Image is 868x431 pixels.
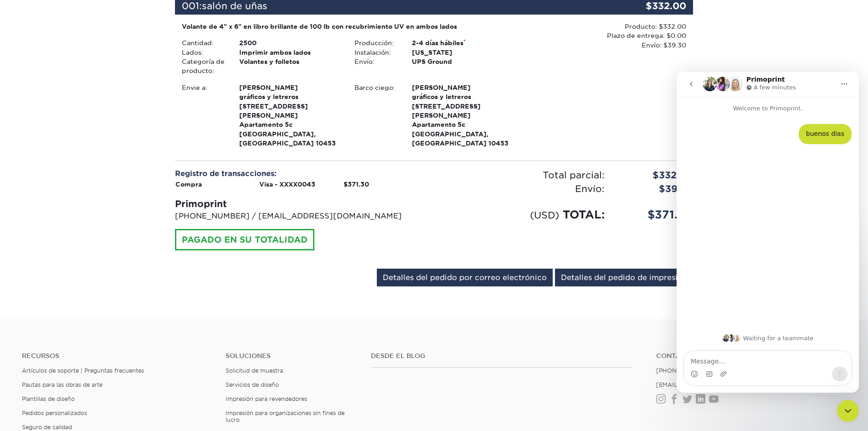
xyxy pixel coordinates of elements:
[202,0,267,11] font: salón de uñas
[377,269,553,286] a: Detalles del pedido por correo electrónico
[239,103,308,119] font: [STREET_ADDRESS][PERSON_NAME]
[530,209,559,221] font: (USD)
[354,39,394,47] font: Producción:
[412,39,463,47] font: 2-4 días hábiles
[182,49,203,56] font: Lados:
[239,39,257,47] font: 2500
[239,93,298,100] font: gráficos y letreros
[677,72,859,393] iframe: Chat en vivo de Intercom
[646,0,686,11] font: $332.00
[226,410,344,423] a: Impresión para organizaciones sin fines de lucro
[239,58,299,65] font: Volantes y folletos
[642,42,686,49] font: Envío: $39.30
[371,352,425,359] font: Desde el blog
[383,273,547,282] font: Detalles del pedido por correo electrónico
[182,235,308,245] font: PAGADO EN SU TOTALIDAD
[412,84,471,91] font: [PERSON_NAME]
[412,121,465,128] font: Apartamento 5c
[22,381,103,388] a: Pautas para las obras de arte
[412,103,481,119] font: [STREET_ADDRESS][PERSON_NAME]
[656,367,713,374] a: [PHONE_NUMBER]
[239,84,298,91] font: [PERSON_NAME]
[239,49,311,56] font: Imprimir ambos lados
[656,352,846,360] a: Contacto
[182,23,457,30] font: Volante de 4" x 6" en libro brillante de 100 lb con recubrimiento UV en ambos lados
[412,130,508,147] font: [GEOGRAPHIC_DATA], [GEOGRAPHIC_DATA] 10453
[175,181,202,188] font: Compra
[412,93,471,100] font: gráficos y letreros
[226,395,307,402] a: Impresión para revendedores
[2,403,77,428] iframe: Reseñas de clientes de Google
[354,84,395,91] font: Barco ciego:
[543,170,605,181] font: Total parcial:
[656,352,694,359] font: Contacto
[239,130,336,147] font: [GEOGRAPHIC_DATA], [GEOGRAPHIC_DATA] 10453
[182,39,214,47] font: Cantidad:
[575,183,605,194] font: Envío:
[226,352,271,359] font: Soluciones
[561,273,688,282] font: Detalles del pedido de impresión
[607,32,686,39] font: Plazo de entrega: $0.00
[656,381,765,388] a: [EMAIL_ADDRESS][DOMAIN_NAME]
[239,121,293,128] font: Apartamento 5c
[354,49,391,56] font: Instalación:
[647,208,693,221] font: $371.30
[563,208,605,221] font: TOTAL:
[182,58,225,74] font: Categoría de producto:
[412,58,452,65] font: UPS Ground
[259,181,315,188] font: Visa - XXXX0043
[837,400,859,422] iframe: Chat en vivo de Intercom
[175,169,277,178] font: Registro de transacciones:
[659,183,693,194] font: $39.30
[182,84,207,91] font: Envie a:
[344,181,369,188] font: $371.30
[182,0,202,11] font: 001:
[175,212,402,220] font: [PHONE_NUMBER] / [EMAIL_ADDRESS][DOMAIN_NAME]
[625,23,686,30] font: Producto: $332.00
[652,170,693,181] font: $332.00
[22,367,144,374] a: Artículos de soporte | Preguntas frecuentes
[22,352,59,359] font: Recursos
[175,198,227,209] font: Primoprint
[226,381,279,388] a: Servicios de diseño
[226,367,283,374] a: Solicitud de muestra
[22,395,75,402] a: Plantillas de diseño
[412,49,452,56] font: [US_STATE]
[354,58,375,65] font: Envío:
[555,269,693,286] a: Detalles del pedido de impresión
